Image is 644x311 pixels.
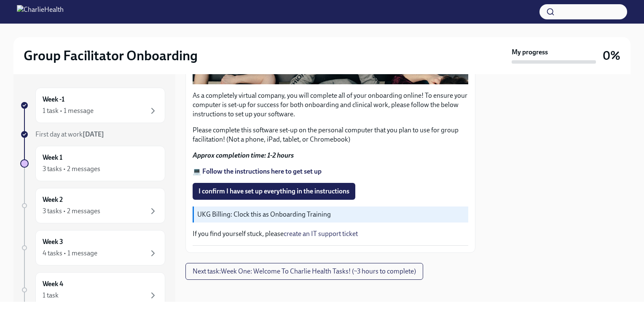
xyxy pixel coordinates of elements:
div: 3 tasks • 2 messages [43,164,100,174]
a: 💻 Follow the instructions here to get set up [193,167,322,175]
button: Next task:Week One: Welcome To Charlie Health Tasks! (~3 hours to complete) [185,263,423,280]
h2: Group Facilitator Onboarding [24,47,198,64]
a: create an IT support ticket [284,230,358,238]
p: UKG Billing: Clock this as Onboarding Training [197,210,465,219]
button: I confirm I have set up everything in the instructions [193,183,355,200]
a: Week 23 tasks • 2 messages [20,188,165,223]
h3: 0% [603,48,620,63]
div: 4 tasks • 1 message [43,249,97,258]
p: If you find yourself stuck, please [193,229,468,239]
a: Week 13 tasks • 2 messages [20,146,165,181]
strong: [DATE] [83,130,104,138]
h6: Week 1 [43,153,62,162]
strong: Approx completion time: 1-2 hours [193,151,294,159]
h6: Week 4 [43,279,63,289]
img: CharlieHealth [17,5,64,19]
h6: Week -1 [43,95,64,104]
div: 3 tasks • 2 messages [43,206,100,216]
h6: Week 2 [43,195,63,204]
strong: My progress [512,48,548,57]
h6: Week 3 [43,237,63,247]
p: As a completely virtual company, you will complete all of your onboarding online! To ensure your ... [193,91,468,119]
div: 1 task • 1 message [43,106,94,115]
a: Week 41 task [20,272,165,308]
div: 1 task [43,291,59,300]
a: First day at work[DATE] [20,130,165,139]
a: Week -11 task • 1 message [20,88,165,123]
span: Next task : Week One: Welcome To Charlie Health Tasks! (~3 hours to complete) [193,267,416,276]
p: Please complete this software set-up on the personal computer that you plan to use for group faci... [193,126,468,144]
a: Week 34 tasks • 1 message [20,230,165,265]
span: I confirm I have set up everything in the instructions [199,187,349,196]
span: First day at work [35,130,104,138]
